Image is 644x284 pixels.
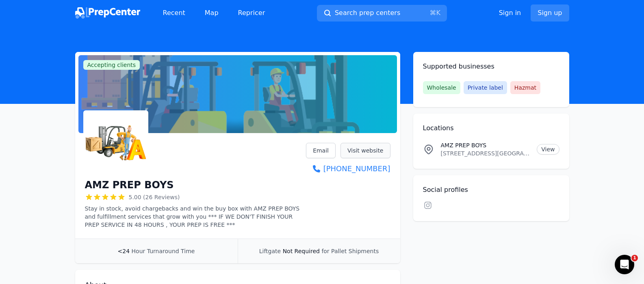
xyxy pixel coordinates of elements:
span: Search prep centers [335,8,400,18]
span: for Pallet Shipments [321,248,379,254]
h1: AMZ PREP BOYS [85,179,174,191]
span: Hour Turnaround Time [132,248,195,254]
a: Recent [156,5,192,21]
h2: Supported businesses [423,62,559,71]
button: Search prep centers⌘K [317,5,447,22]
kbd: ⌘ [429,9,436,17]
span: Accepting clients [83,60,140,70]
img: AMZ PREP BOYS [85,112,147,174]
a: Sign in [499,8,521,18]
p: Stay in stock, avoid chargebacks and win the buy box with AMZ PREP BOYS and fulfillment services ... [85,204,306,229]
a: Sign up [531,4,569,22]
kbd: K [436,9,440,17]
span: Private label [464,81,507,94]
a: Repricer [232,5,272,21]
a: Map [198,5,225,21]
p: AMZ PREP BOYS [441,141,531,149]
h2: Social profiles [423,185,559,195]
span: 5.00 (26 Reviews) [129,193,180,201]
span: <24 [118,248,130,254]
p: [STREET_ADDRESS][GEOGRAPHIC_DATA][STREET_ADDRESS][US_STATE][GEOGRAPHIC_DATA] [441,149,531,157]
img: PrepCenter [75,7,140,19]
a: View [537,144,559,155]
h2: Locations [423,123,559,133]
span: Hazmat [510,81,540,94]
iframe: Intercom live chat [615,255,634,274]
span: Liftgate [259,248,281,254]
span: 1 [631,255,638,261]
a: Email [306,143,336,158]
span: Wholesale [423,81,460,94]
a: [PHONE_NUMBER] [306,163,390,174]
a: Visit website [340,143,390,158]
span: Not Required [283,248,320,254]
